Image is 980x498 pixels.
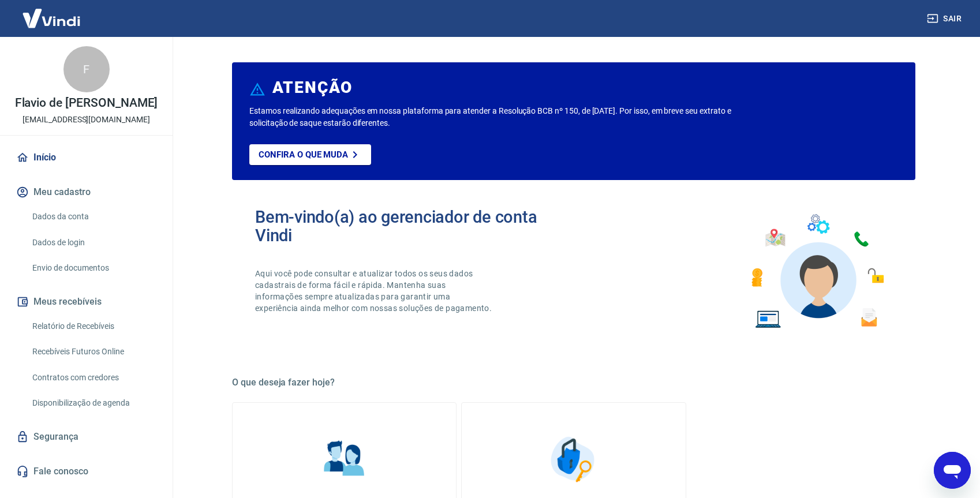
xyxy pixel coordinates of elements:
img: Informações pessoais [316,430,373,488]
p: Estamos realizando adequações em nossa plataforma para atender a Resolução BCB nº 150, de [DATE].... [249,105,768,129]
h5: O que deseja fazer hoje? [232,377,915,388]
a: Envio de documentos [28,256,159,280]
a: Dados de login [28,231,159,254]
button: Meu cadastro [14,179,159,205]
a: Início [14,145,159,170]
p: Flavio de [PERSON_NAME] [15,97,158,109]
a: Confira o que muda [249,144,371,165]
button: Sair [925,8,966,29]
a: Disponibilização de agenda [28,391,159,415]
a: Contratos com credores [28,366,159,390]
h2: Bem-vindo(a) ao gerenciador de conta Vindi [255,208,574,245]
h6: ATENÇÃO [272,82,353,93]
iframe: Botão para abrir a janela de mensagens, conversa em andamento [934,452,971,489]
p: Aqui você pode consultar e atualizar todos os seus dados cadastrais de forma fácil e rápida. Mant... [255,268,494,314]
button: Meus recebíveis [14,289,159,314]
p: Confira o que muda [259,149,348,160]
img: Segurança [545,430,603,488]
p: [EMAIL_ADDRESS][DOMAIN_NAME] [23,114,150,126]
img: Imagem de um avatar masculino com diversos icones exemplificando as funcionalidades do gerenciado... [741,208,892,335]
a: Relatório de Recebíveis [28,314,159,338]
a: Dados da conta [28,205,159,229]
a: Recebíveis Futuros Online [28,340,159,364]
a: Fale conosco [14,459,159,484]
a: Segurança [14,424,159,450]
div: F [63,46,110,92]
img: Vindi [14,1,89,36]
